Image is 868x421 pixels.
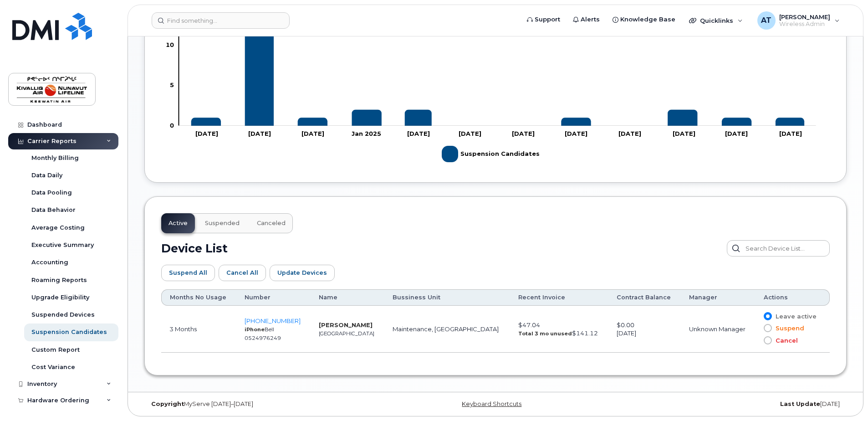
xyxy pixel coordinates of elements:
[510,306,608,353] td: $47.04 $141.12
[384,289,510,306] th: Bussiness Unit
[442,142,540,166] g: Legend
[681,306,756,353] td: Unknown Manager
[245,317,301,324] a: [PHONE_NUMBER]
[219,265,266,281] button: Cancel All
[161,265,215,281] button: Suspend All
[581,15,600,24] span: Alerts
[779,130,802,137] tspan: [DATE]
[608,289,681,306] th: Contract Balance
[226,268,258,277] span: Cancel All
[567,10,606,29] a: Alerts
[169,268,207,277] span: Suspend All
[779,21,830,28] span: Wireless Admin
[459,130,481,137] tspan: [DATE]
[257,220,286,227] span: Canceled
[761,15,771,26] span: AT
[780,400,820,407] strong: Last Update
[170,122,174,129] tspan: 0
[673,130,695,137] tspan: [DATE]
[617,329,673,338] div: [DATE]
[205,220,240,227] span: Suspended
[248,130,271,137] tspan: [DATE]
[725,130,748,137] tspan: [DATE]
[319,321,373,329] strong: [PERSON_NAME]
[151,400,184,407] strong: Copyright
[618,130,641,137] tspan: [DATE]
[311,289,384,306] th: Name
[510,289,608,306] th: Recent Invoice
[772,336,798,345] span: Cancel
[236,289,311,306] th: Number
[270,265,335,281] button: Update Devices
[245,326,281,341] small: Bell 0524976249
[608,306,681,353] td: $0.00
[620,15,675,24] span: Knowledge Base
[301,130,324,137] tspan: [DATE]
[700,17,733,24] span: Quicklinks
[166,41,174,48] tspan: 10
[606,10,682,29] a: Knowledge Base
[442,142,540,166] g: Suspension Candidates
[161,289,236,306] th: Months No Usage
[828,381,861,414] iframe: Messenger Launcher
[352,130,381,137] tspan: Jan 2025
[756,289,830,306] th: Actions
[245,326,265,333] strong: iPhone
[161,306,236,353] td: 3 Months
[779,13,830,21] span: [PERSON_NAME]
[727,240,830,257] input: Search Device List...
[462,400,521,407] a: Keyboard Shortcuts
[319,330,374,337] small: [GEOGRAPHIC_DATA]
[772,312,817,321] span: Leave active
[683,11,749,30] div: Quicklinks
[407,130,430,137] tspan: [DATE]
[613,400,847,408] div: [DATE]
[772,324,804,333] span: Suspend
[535,15,560,24] span: Support
[384,306,510,353] td: Maintenance, [GEOGRAPHIC_DATA]
[521,10,567,29] a: Support
[518,330,572,337] strong: Total 3 mo unused
[195,130,218,137] tspan: [DATE]
[681,289,756,306] th: Manager
[170,82,174,89] tspan: 5
[277,268,327,277] span: Update Devices
[161,241,228,255] h2: Device List
[565,130,587,137] tspan: [DATE]
[152,12,290,29] input: Find something...
[144,400,378,408] div: MyServe [DATE]–[DATE]
[751,11,846,30] div: Aaron Thomspon
[512,130,535,137] tspan: [DATE]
